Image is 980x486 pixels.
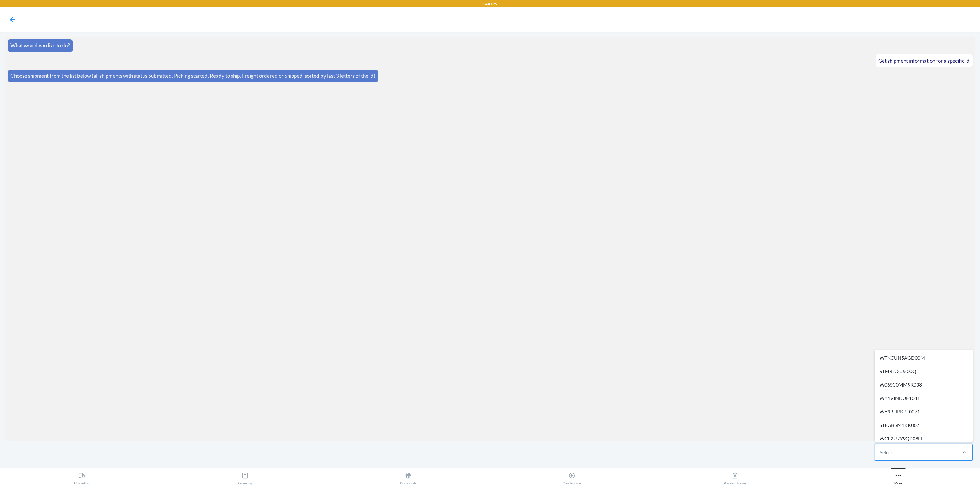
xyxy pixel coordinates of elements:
div: WY9BHRKBL0071 [876,405,971,418]
button: Receiving [163,468,326,485]
div: Receiving [238,470,252,485]
button: Create Issue [490,468,653,485]
div: Problem Solver [724,470,746,485]
button: More [817,468,980,485]
div: STEGB5M1KK087 [876,418,971,432]
div: Create Issue [563,470,581,485]
div: STMBTJ2LJ500Q [876,364,971,378]
div: Select... [880,449,895,456]
div: WCE2U7Y9QP08H [876,432,971,445]
p: Choose shipment from the list below (all shipments with status Submitted, Picking started, Ready ... [10,72,375,80]
div: Outbounds [400,470,417,485]
button: Outbounds [327,468,490,485]
div: More [894,470,902,485]
button: Problem Solver [653,468,816,485]
div: Unloading [74,470,89,485]
div: W06SC0MM9R038 [876,378,971,391]
div: WY1VINNUF1041 [876,391,971,405]
p: LAX1RS [483,1,497,7]
span: Get shipment information for a specific id [878,58,970,64]
p: What would you like to do? [10,42,70,50]
div: WTKCUN5AGD00M [876,351,971,364]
